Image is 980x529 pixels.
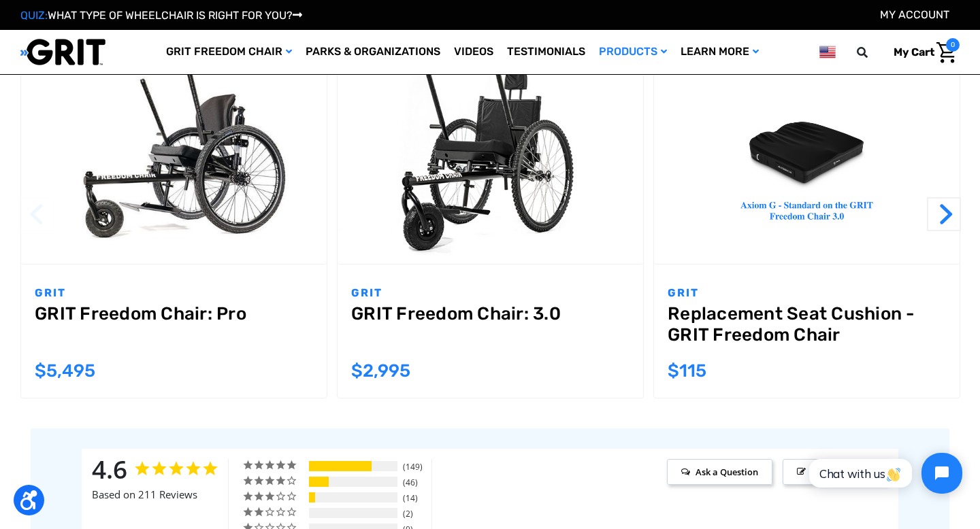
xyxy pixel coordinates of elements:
[936,42,956,63] img: Cart
[399,461,428,473] div: 149
[159,30,299,74] a: GRIT Freedom Chair
[654,42,960,264] a: Replacement Seat Cushion - GRIT Freedom Chair,$115.00
[309,461,372,471] div: 71%
[338,51,643,255] img: GRIT Freedom Chair: 3.0
[880,8,949,21] a: Account
[309,461,397,471] div: 5-Star Ratings
[863,38,883,67] input: Search
[242,459,307,471] div: 5 ★
[21,42,327,264] a: GRIT Freedom Chair: Pro,$5,495.00
[20,197,54,231] button: Go to slide 2 of 2
[783,459,888,485] span: Write a Review
[20,9,302,22] a: QUIZ:WHAT TYPE OF WHEELCHAIR IS RIGHT FOR YOU?
[668,285,946,301] p: GRIT
[35,303,313,352] a: GRIT Freedom Chair: Pro,$5,495.00
[309,477,397,487] div: 4-Star Ratings
[242,490,307,502] div: 3 ★
[894,46,934,58] span: My Cart
[35,285,313,301] p: GRIT
[242,506,307,517] div: 2 ★
[500,30,592,74] a: Testimonials
[794,441,974,505] iframe: Tidio Chat
[946,38,960,52] span: 0
[927,197,961,231] button: Go to slide 2 of 2
[667,459,772,485] span: Ask a Question
[92,451,127,486] strong: 4.6
[338,42,643,264] a: GRIT Freedom Chair: 3.0,$2,995.00
[668,360,706,381] span: $115
[309,508,397,518] div: 2-Star Ratings
[299,30,447,74] a: Parks & Organizations
[35,360,95,381] span: $5,495
[674,30,766,74] a: Learn More
[654,42,960,264] img: Replacement Seat Cushion - GRIT Freedom Chair
[21,51,327,255] img: GRIT Freedom Chair Pro: the Pro model shown including contoured Invacare Matrx seatback, Spinergy...
[351,285,630,301] p: GRIT
[351,360,410,381] span: $2,995
[20,9,48,22] span: QUIZ:
[592,30,674,74] a: Products
[20,38,105,66] img: GRIT All-Terrain Wheelchair and Mobility Equipment
[309,492,397,502] div: 3-Star Ratings
[447,30,500,74] a: Videos
[309,477,329,487] div: 22%
[883,38,960,67] a: Cart with 0 items
[819,44,836,61] img: us.png
[399,492,428,504] div: 14
[351,303,630,352] a: GRIT Freedom Chair: 3.0,$2,995.00
[309,492,315,502] div: 7%
[668,303,946,352] a: Replacement Seat Cushion - GRIT Freedom Chair,$115.00
[399,508,428,519] div: 2
[242,475,307,486] div: 4 ★
[92,487,197,502] span: Based on 211 Reviews
[399,477,428,488] div: 46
